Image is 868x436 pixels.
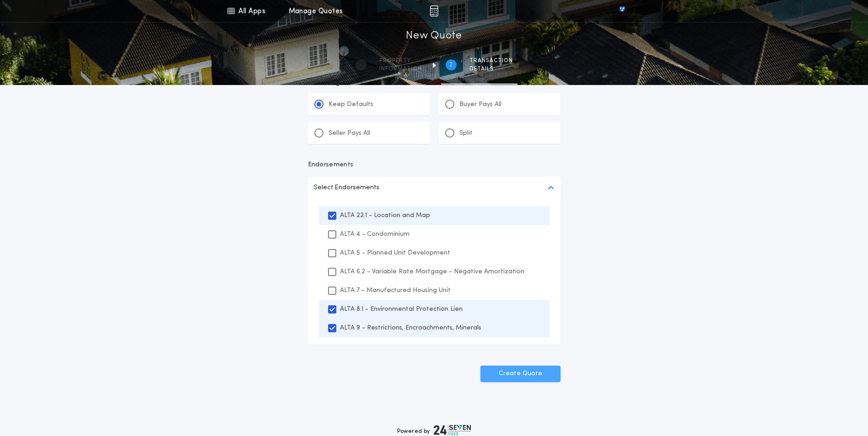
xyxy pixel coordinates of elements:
span: Transaction [469,57,513,64]
img: img [430,5,438,16]
p: ALTA 7 - Manufactured Housing Unit [340,286,451,295]
p: Split [459,129,473,138]
span: Property [379,57,422,64]
ul: Select Endorsements [308,199,561,345]
img: logo [434,425,471,436]
button: Select Endorsements [308,177,561,199]
p: Select Endorsements [313,182,379,193]
p: ALTA 22.1 - Location and Map [340,211,430,220]
p: ALTA 5 - Planned Unit Development [340,248,450,258]
p: Keep Defaults [329,100,373,109]
button: Create Quote [480,366,561,382]
p: Buyer Pays All [459,100,501,109]
p: ALTA 4 - Condominium [340,229,410,239]
p: ALTA 6.2 - Variable Rate Mortgage - Negative Amortization [340,267,524,276]
p: Endorsements [308,160,561,170]
p: Seller Pays All [329,129,370,138]
span: details [469,65,513,73]
h1: New Quote [406,29,462,43]
img: vs-icon [603,6,641,16]
div: Powered by [397,425,471,436]
span: information [379,65,422,73]
h2: 2 [449,61,453,69]
p: ALTA 9 - Restrictions, Encroachments, Minerals [340,323,481,333]
p: ALTA 8.1 - Environmental Protection Lien [340,304,463,314]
